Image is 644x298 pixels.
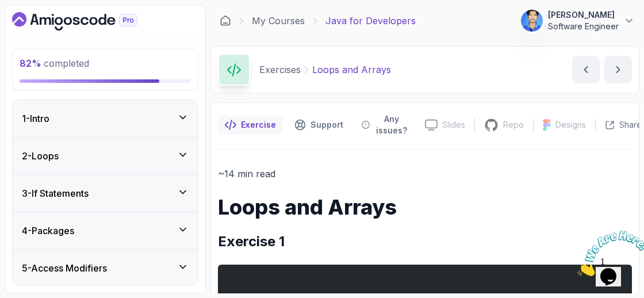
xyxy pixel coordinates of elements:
p: Repo [503,119,524,131]
button: 1-Intro [13,100,198,137]
p: Support [310,119,343,131]
button: previous content [572,56,600,83]
button: 5-Access Modifiers [13,250,198,286]
a: Dashboard [12,12,164,30]
span: completed [20,58,89,69]
h3: 3 - If Statements [22,186,89,200]
h3: 1 - Intro [22,112,49,125]
button: 2-Loops [13,137,198,174]
img: user profile image [521,10,543,32]
p: Share [619,119,642,131]
p: Slides [442,119,465,131]
button: Support button [287,110,350,140]
h3: 5 - Access Modifiers [22,261,107,275]
a: My Courses [252,14,305,28]
button: notes button [218,110,283,140]
h1: Loops and Arrays [218,196,632,219]
iframe: chat widget [573,226,644,281]
p: Any issues? [374,113,409,136]
button: Feedback button [355,110,416,140]
p: ~14 min read [218,166,632,182]
span: 82 % [20,58,41,69]
p: Loops and Arrays [312,63,391,77]
p: Software Engineer [548,21,619,32]
span: 1 [5,5,9,14]
h3: 2 - Loops [22,149,59,163]
h3: 4 - Packages [22,224,74,238]
p: Designs [555,119,586,131]
img: Chat attention grabber [5,5,76,50]
h2: Exercise 1 [218,232,632,251]
p: Java for Developers [325,14,416,28]
p: Exercises [259,63,301,77]
button: next content [604,56,632,83]
button: user profile image[PERSON_NAME]Software Engineer [520,9,635,32]
button: 4-Packages [13,212,198,249]
button: Share [595,119,642,131]
a: Dashboard [220,15,231,26]
p: [PERSON_NAME] [548,9,619,21]
p: Exercise [241,119,276,131]
button: 3-If Statements [13,175,198,212]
